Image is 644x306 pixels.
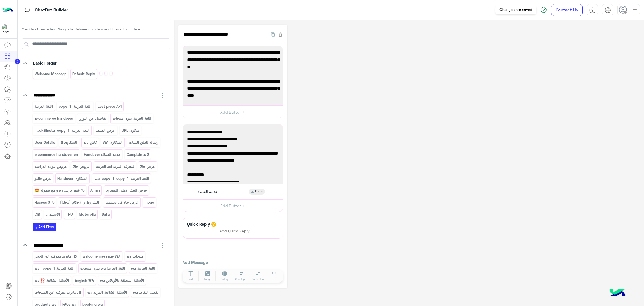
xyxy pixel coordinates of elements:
p: عرض فاليو [34,175,52,182]
span: Gallery [221,277,228,281]
p: Data [101,211,110,218]
span: -18 / 24 شهر بسعر قبل الخصم [187,164,279,171]
span: ✅ بنك CIB [187,178,279,186]
p: Complaints 2 [126,151,149,158]
p: عرض الصيف [95,127,116,134]
p: اللغة العربية_copy_1 [58,103,92,110]
p: Motorolla [79,211,96,218]
p: اللغة العربية wa بدون منتجات [80,265,126,272]
p: عرض حالا [140,163,156,170]
p: الأسئلة المتعلقة بالأونلاين wa [100,277,144,284]
p: Huawei GT5 [34,199,55,206]
p: تفاصيل عن اليوزر [79,115,107,122]
button: Delete Flow [278,31,283,37]
span: ✅Aman: تريبل زيرو ١٥ شهر بالسعر الرسمي، أونلاين بشحن مجاني من [DATE] إلى [DATE]، والدفع أونلاين و... [187,78,279,100]
button: Text [183,271,199,281]
p: شكوى URL [121,127,139,134]
span: Image [204,277,211,281]
span: User Input [235,277,247,281]
div: Changes are saved [495,5,536,14]
span: - 12شهر بسعر قبل الخصم +10% خصم إضافي، بروموكود: NBE10 [187,150,279,164]
p: رسالة للغلق الشات [128,139,158,146]
i: keyboard_arrow_down [22,60,29,67]
p: لمعرفة المزيد لغة العربية [95,163,134,170]
p: عروض حالا [73,163,90,170]
img: tab [589,7,596,13]
span: ✅Klivvr: - ⁠خصم ٦٠٪؜ من السعر الرسمي على كل المنتجات بدون مصاريف أو مقدم من يوم ١٧ ليوم [DATE] من... [187,50,279,71]
i: keyboard_arrow_down [22,242,29,248]
p: عرض حالا فى ديسمبر [105,199,139,206]
p: اللغة العربية wa _copy_1 [34,265,75,272]
span: خدمة العملاء [197,189,218,194]
p: الشكاوى Handover [57,175,88,182]
p: منتجاتنا wa [126,253,144,260]
p: اللغة العربية [34,103,53,110]
button: Duplicate Flow [268,31,278,37]
span: التقسيط بدون فوائد بدون مصاريف [187,135,279,143]
p: You Can Create And Navigate Between Folders and Flows From Here [22,27,170,32]
p: e commerce handover en [34,151,78,158]
span: Go To Flow [252,277,264,281]
span: Data [255,189,263,194]
button: Go To Flow [250,271,266,281]
img: Logo [2,4,13,16]
p: TRU [65,211,73,218]
p: عروض عودة الدراسة [34,163,67,170]
img: 1403182699927242 [2,24,12,34]
p: اللغة العربية بدون منتجات [112,115,151,122]
p: ChatBot Builder [35,6,68,14]
p: عرض البنك الاهلى المصرى [105,187,147,194]
p: الأسئلة الشائعة المزيد wa [87,289,127,296]
h6: Quick Reply [186,222,211,227]
p: Last piece API [97,103,122,110]
p: CIB [34,211,40,218]
p: 15 شهر تريبل زيرو مع سهوله 🤩 [34,187,85,194]
p: اللغة العربية_Facebook&Insta_copy_1 [34,127,90,134]
img: tab [24,6,31,13]
button: User Input [233,271,249,281]
p: User Details [34,139,55,146]
img: tab [605,7,611,13]
p: كاش باك [83,139,97,146]
i: add [35,226,38,230]
p: English WA [75,277,94,284]
i: keyboard_arrow_down [22,92,29,98]
button: Add Button + [183,199,283,212]
p: اللغة العربية_Facebook&Insta_copy_1_copy_1 [93,175,149,182]
button: addAdd Flow [33,223,56,231]
p: الشروط و الاحكام (مجلة) [60,199,100,206]
p: E-commerce handover [34,115,74,122]
p: Add Message [183,260,283,265]
p: Welcome Message [34,71,67,77]
img: spinner [540,6,547,13]
p: تفعيل النقاط wa [132,289,159,296]
p: mogo [144,199,155,206]
img: hulul-logo.png [608,284,627,303]
span: Text [188,277,193,281]
span: ✅ البنك الأهلي المصري [187,128,279,136]
div: Data [249,189,265,195]
p: كل ماتريد معرفته عن الحجز [34,253,77,260]
img: profile [631,7,638,14]
button: Add Button + [183,105,283,118]
button: Gallery [217,271,232,281]
span: - 6\9 أشهر بسعر الخصم [187,143,279,150]
p: اللغة العربية wa [131,265,155,272]
a: Contact Us [551,4,583,16]
p: الشكاوى WA [103,139,123,146]
p: الأسئلة الشائعة ⁉️ wa [34,277,69,284]
p: Default reply [72,71,96,77]
button: Image [200,271,216,281]
button: + Add Quick Reply [212,227,254,235]
p: كل ماتريد معرفته عن المنتجات [34,289,82,296]
p: الشكاوى 2 [61,139,78,146]
p: Handover خدمة العملاء [84,151,121,158]
span: + Add Quick Reply [216,229,250,233]
p: welcome message WA [82,253,121,260]
p: الاستبدال [46,211,60,218]
a: tab [587,4,598,16]
p: Aman [90,187,100,194]
span: Basic Folder [33,60,57,65]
